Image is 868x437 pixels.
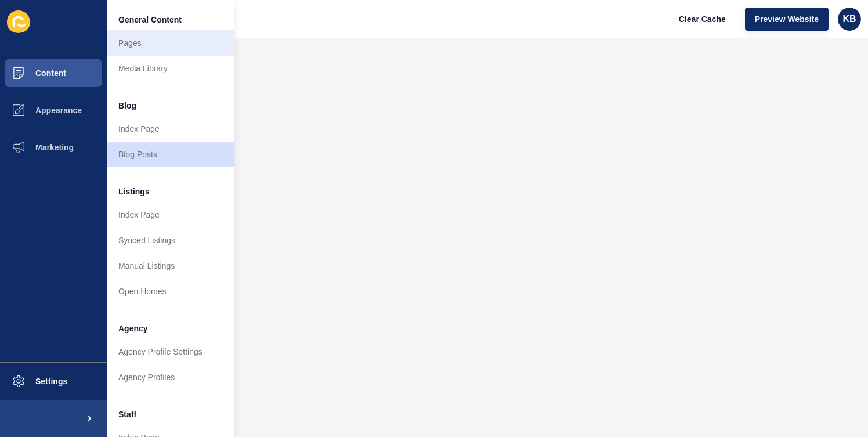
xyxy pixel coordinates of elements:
a: Agency Profile Settings [107,339,234,364]
button: Clear Cache [669,8,736,31]
span: Clear Cache [679,13,726,25]
span: Staff [118,409,136,420]
a: Open Homes [107,279,234,304]
span: Preview Website [755,13,819,25]
button: Preview Website [745,8,829,31]
a: Media Library [107,56,234,81]
a: Index Page [107,116,234,142]
span: Blog [118,100,136,111]
span: KB [842,13,856,25]
a: Pages [107,30,234,56]
span: General Content [118,14,182,26]
span: Agency [118,323,148,334]
a: Synced Listings [107,227,234,253]
a: Manual Listings [107,253,234,279]
span: Listings [118,186,150,197]
a: Blog Posts [107,142,234,167]
a: Agency Profiles [107,364,234,390]
a: Index Page [107,202,234,227]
